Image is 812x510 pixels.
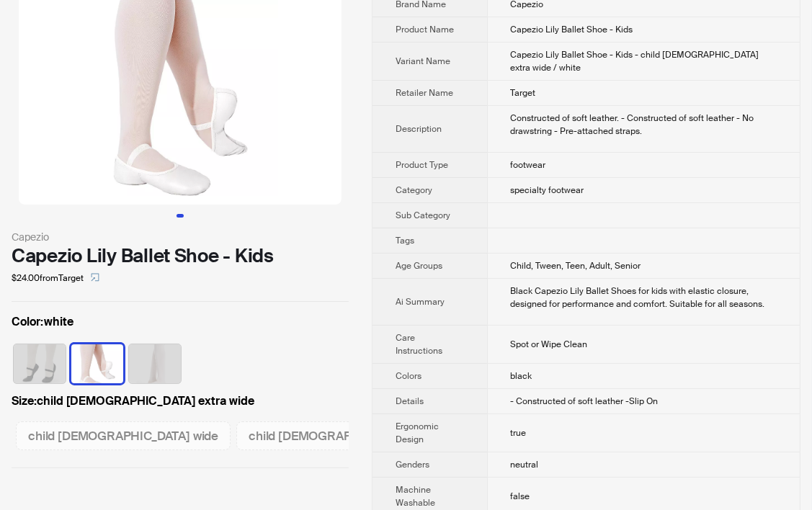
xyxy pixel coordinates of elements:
button: Go to slide 1 [177,214,184,218]
span: black [511,370,532,382]
label: unavailable [129,343,181,382]
span: Spot or Wipe Clean [511,339,588,350]
span: Genders [396,459,429,470]
span: Ergonomic Design [396,421,439,445]
label: available [71,343,123,382]
span: Capezio Lily Ballet Shoe - Kids - child [DEMOGRAPHIC_DATA] extra wide / white [511,49,759,73]
img: black [14,344,66,383]
span: Product Name [396,24,454,35]
img: ballet pink [129,344,181,383]
span: child [DEMOGRAPHIC_DATA] wide [28,428,218,444]
div: Black Capezio Lily Ballet Shoes for kids with elastic closure, designed for performance and comfo... [511,285,777,310]
div: Capezio Lily Ballet Shoe - Kids [12,245,349,267]
span: false [511,491,530,502]
label: unavailable [236,421,473,450]
span: Category [396,184,432,196]
span: Details [396,395,424,407]
span: footwear [511,159,546,171]
span: Machine Washable [396,484,435,509]
span: Care Instructions [396,332,442,357]
span: Color : [12,314,44,329]
span: Description [396,123,442,135]
span: Product Type [396,159,448,171]
span: Target [511,87,536,99]
span: - Constructed of soft leather -Slip On [511,395,659,407]
span: specialty footwear [511,184,584,196]
div: $24.00 from Target [12,267,349,290]
span: select [91,273,99,282]
span: Size : [12,393,37,408]
span: Capezio Lily Ballet Shoe - Kids [511,24,633,35]
label: white [12,313,349,331]
span: Tags [396,235,414,246]
div: Capezio [12,229,349,245]
label: unavailable [14,343,66,382]
label: child [DEMOGRAPHIC_DATA] extra wide [12,393,349,410]
span: Retailer Name [396,87,453,99]
span: child [DEMOGRAPHIC_DATA].5 extra... [249,428,460,444]
img: white [71,344,123,383]
div: Constructed of soft leather. - Constructed of soft leather - No drawstring - Pre-attached straps. [511,112,777,138]
span: Ai Summary [396,296,445,308]
span: neutral [511,459,539,470]
span: Child, Tween, Teen, Adult, Senior [511,260,641,272]
label: unavailable [16,421,231,450]
span: Age Groups [396,260,442,272]
span: true [511,427,527,439]
span: Sub Category [396,210,450,221]
span: Variant Name [396,55,450,67]
span: Colors [396,370,421,382]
